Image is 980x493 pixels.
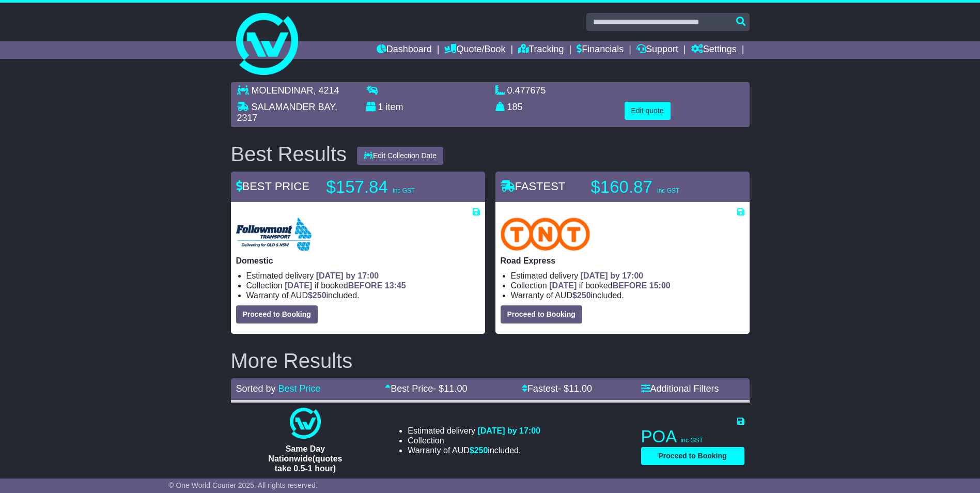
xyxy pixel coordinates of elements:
[252,85,314,96] span: MOLENDINAR
[408,426,540,436] li: Estimated delivery
[378,102,383,112] span: 1
[511,281,744,290] li: Collection
[470,446,488,455] span: $
[558,383,592,394] span: - $
[285,281,312,290] span: [DATE]
[236,180,309,193] span: BEST PRICE
[444,41,505,59] a: Quote/Book
[313,291,326,300] span: 250
[511,290,744,300] li: Warranty of AUD included.
[649,281,671,290] span: 15:00
[511,271,744,281] li: Estimated delivery
[569,383,592,394] span: 11.00
[278,383,321,394] a: Best Price
[549,281,670,290] span: if booked
[314,85,339,96] span: , 4214
[522,383,592,394] a: Fastest- $11.00
[408,445,540,455] li: Warranty of AUD included.
[572,291,591,300] span: $
[308,291,326,300] span: $
[168,481,318,489] span: © One World Courier 2025. All rights reserved.
[357,147,443,165] button: Edit Collection Date
[518,41,564,59] a: Tracking
[408,436,540,445] li: Collection
[231,349,750,372] h2: More Results
[393,187,415,194] span: inc GST
[507,102,523,112] span: 185
[501,305,582,323] button: Proceed to Booking
[641,447,744,465] button: Proceed to Booking
[316,271,379,280] span: [DATE] by 17:00
[501,180,566,193] span: FASTEST
[581,271,644,280] span: [DATE] by 17:00
[577,291,591,300] span: 250
[236,218,312,251] img: Followmont Transport: Domestic
[385,383,467,394] a: Best Price- $11.00
[613,281,647,290] span: BEFORE
[285,281,406,290] span: if booked
[474,446,488,455] span: 250
[246,290,480,300] li: Warranty of AUD included.
[549,281,577,290] span: [DATE]
[385,281,406,290] span: 13:45
[348,281,383,290] span: BEFORE
[268,444,342,473] span: Same Day Nationwide(quotes take 0.5-1 hour)
[591,177,720,197] p: $160.87
[252,102,335,112] span: SALAMANDER BAY
[577,41,624,59] a: Financials
[477,426,540,435] span: [DATE] by 17:00
[246,271,480,281] li: Estimated delivery
[386,102,403,112] span: item
[226,143,352,165] div: Best Results
[501,218,590,251] img: TNT Domestic: Road Express
[237,102,337,124] span: , 2317
[236,305,318,323] button: Proceed to Booking
[236,256,480,266] p: Domestic
[433,383,467,394] span: - $
[444,383,467,394] span: 11.00
[641,426,744,447] p: POA
[681,437,703,444] span: inc GST
[625,102,671,120] button: Edit quote
[691,41,737,59] a: Settings
[290,408,321,439] img: One World Courier: Same Day Nationwide(quotes take 0.5-1 hour)
[636,41,678,59] a: Support
[377,41,432,59] a: Dashboard
[326,177,456,197] p: $157.84
[236,383,276,394] span: Sorted by
[507,85,546,96] span: 0.477675
[657,187,679,194] span: inc GST
[501,256,744,266] p: Road Express
[641,383,719,394] a: Additional Filters
[246,281,480,290] li: Collection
